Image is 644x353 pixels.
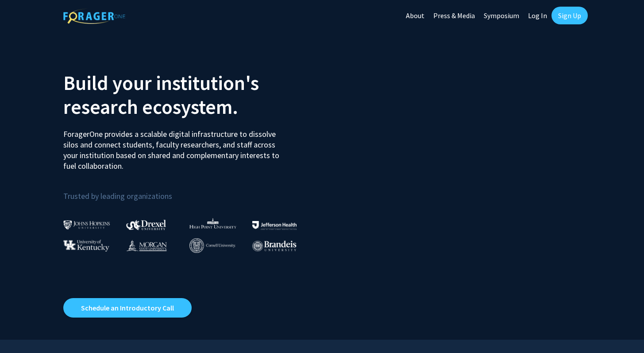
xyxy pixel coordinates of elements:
img: University of Kentucky [63,240,109,252]
img: High Point University [189,218,236,229]
img: Johns Hopkins University [63,220,110,229]
p: ForagerOne provides a scalable digital infrastructure to dissolve silos and connect students, fac... [63,122,285,171]
img: Brandeis University [252,241,297,252]
a: Opens in a new tab [63,298,192,318]
h2: Build your institution's research ecosystem. [63,71,316,119]
img: ForagerOne Logo [63,8,125,24]
img: Morgan State University [126,240,167,251]
img: Cornell University [189,238,235,253]
p: Trusted by leading organizations [63,178,316,203]
img: Thomas Jefferson University [252,221,297,229]
img: Drexel University [126,220,166,230]
a: Sign Up [551,7,588,24]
